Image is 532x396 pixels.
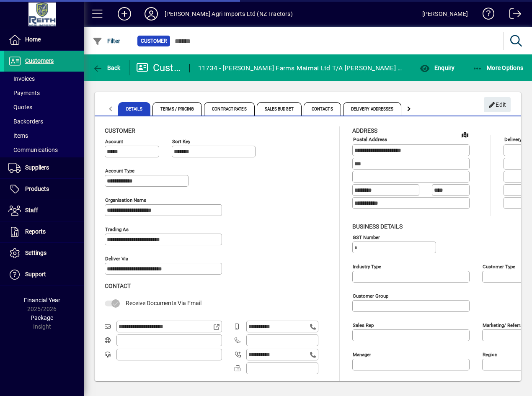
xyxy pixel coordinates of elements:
[4,72,84,86] a: Invoices
[105,283,131,289] span: Contact
[136,61,181,75] div: Customer
[126,300,201,306] span: Receive Documents Via Email
[198,62,405,75] div: 11734 - [PERSON_NAME] Farms Maimai Ltd T/A [PERSON_NAME] Farms/Stu & [PERSON_NAME]
[8,118,43,125] span: Backorders
[488,98,506,112] span: Edit
[31,314,53,321] span: Package
[25,57,54,64] span: Customers
[353,234,380,240] mat-label: GST Number
[8,132,28,139] span: Items
[8,147,58,153] span: Communications
[90,33,123,49] button: Filter
[4,264,84,285] a: Support
[204,102,254,116] span: Contract Rates
[343,102,402,116] span: Delivery Addresses
[304,102,341,116] span: Contacts
[111,6,138,21] button: Add
[483,351,497,357] mat-label: Region
[105,256,128,262] mat-label: Deliver via
[118,102,150,116] span: Details
[152,102,202,116] span: Terms / Pricing
[483,263,515,269] mat-label: Customer type
[483,322,524,328] mat-label: Marketing/ Referral
[458,128,472,141] a: View on map
[4,200,84,221] a: Staff
[352,127,377,134] span: Address
[420,64,455,71] span: Enquiry
[353,381,366,386] mat-label: Notes
[25,271,46,278] span: Support
[24,297,60,303] span: Financial Year
[25,249,46,256] span: Settings
[172,139,190,144] mat-label: Sort key
[105,127,135,134] span: Customer
[25,36,41,43] span: Home
[353,351,371,357] mat-label: Manager
[422,7,468,21] div: [PERSON_NAME]
[418,60,457,75] button: Enquiry
[353,322,374,328] mat-label: Sales rep
[4,221,84,242] a: Reports
[257,102,302,116] span: Sales Budget
[4,143,84,157] a: Communications
[484,97,511,112] button: Edit
[353,293,388,298] mat-label: Customer group
[105,197,146,203] mat-label: Organisation name
[4,86,84,100] a: Payments
[93,64,121,71] span: Back
[503,2,522,29] a: Logout
[8,75,35,82] span: Invoices
[4,129,84,143] a: Items
[25,228,46,235] span: Reports
[25,185,49,192] span: Products
[4,114,84,129] a: Backorders
[470,60,526,75] button: More Options
[8,104,32,111] span: Quotes
[141,37,167,45] span: Customer
[93,38,121,44] span: Filter
[138,6,165,21] button: Profile
[353,263,381,269] mat-label: Industry type
[105,226,129,232] mat-label: Trading as
[352,223,403,230] span: Business details
[4,157,84,178] a: Suppliers
[4,179,84,200] a: Products
[90,60,123,75] button: Back
[4,100,84,114] a: Quotes
[105,139,123,144] mat-label: Account
[473,64,524,71] span: More Options
[476,2,495,29] a: Knowledge Base
[4,243,84,264] a: Settings
[165,7,293,21] div: [PERSON_NAME] Agri-Imports Ltd (NZ Tractors)
[25,207,38,213] span: Staff
[25,164,49,171] span: Suppliers
[8,90,40,96] span: Payments
[4,29,84,50] a: Home
[105,168,134,174] mat-label: Account Type
[84,60,130,75] app-page-header-button: Back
